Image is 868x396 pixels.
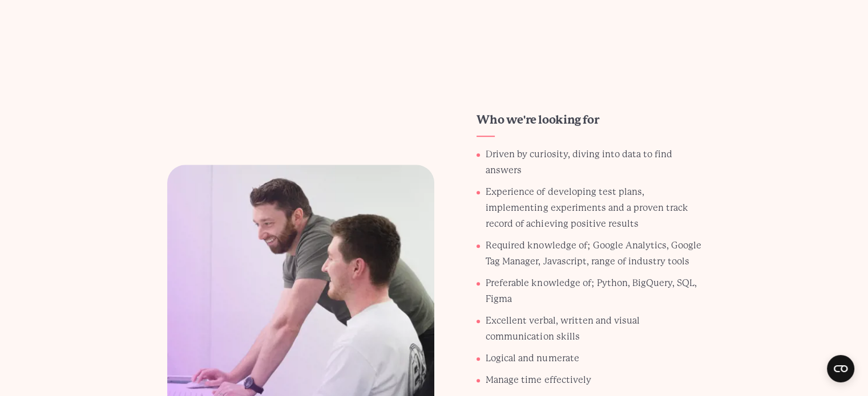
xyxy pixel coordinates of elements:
[486,350,701,366] li: Logical and numerate
[486,372,701,388] li: Manage time effectively
[827,355,854,382] button: Open CMP widget
[486,275,701,307] li: Preferable knowledge of; Python, BigQuery, SQL, Figma
[486,238,701,270] li: Required knowledge of; Google Analytics, Google Tag Manager, Javascript, range of industry tools
[486,313,701,345] li: Excellent verbal, written and visual communication skills
[486,146,701,178] li: Driven by curiosity, diving into data to find answers
[477,112,599,128] h3: Who we're looking for
[486,184,701,232] li: Experience of developing test plans, implementing experiments and a proven track record of achiev...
